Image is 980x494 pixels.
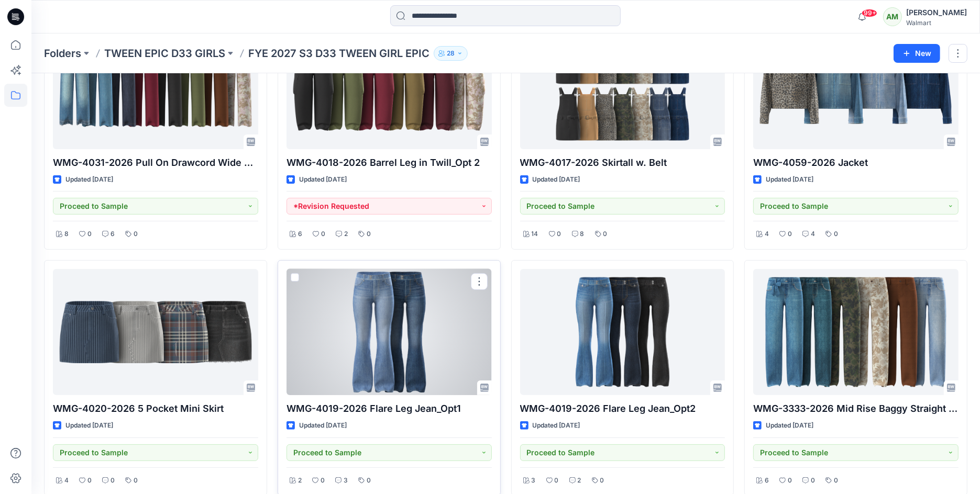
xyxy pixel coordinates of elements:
[299,420,347,431] p: Updated [DATE]
[906,19,967,27] div: Walmart
[65,420,113,431] p: Updated [DATE]
[321,229,325,240] p: 0
[104,46,225,61] a: TWEEN EPIC D33 GIRLS
[321,475,325,486] p: 0
[287,401,492,416] p: WMG-4019-2026 Flare Leg Jean_Opt1
[367,475,371,486] p: 0
[299,174,347,185] p: Updated [DATE]
[287,155,492,170] p: WMG-4018-2026 Barrel Leg in Twill_Opt 2
[753,401,959,416] p: WMG-3333-2026 Mid Rise Baggy Straight Pant
[811,475,815,486] p: 0
[287,23,492,149] a: WMG-4018-2026 Barrel Leg in Twill_Opt 2
[753,269,959,396] a: WMG-3333-2026 Mid Rise Baggy Straight Pant
[367,229,371,240] p: 0
[788,475,792,486] p: 0
[765,229,769,240] p: 4
[53,23,258,149] a: WMG-4031-2026 Pull On Drawcord Wide Leg_Opt3
[557,229,561,240] p: 0
[53,401,258,416] p: WMG-4020-2026 5 Pocket Mini Skirt
[862,9,877,17] span: 99+
[248,46,430,61] p: FYE 2027 S3 D33 TWEEN GIRL EPIC
[520,23,725,149] a: WMG-4017-2026 Skirtall w. Belt
[520,155,725,170] p: WMG-4017-2026 Skirtall w. Belt
[53,269,258,396] a: WMG-4020-2026 5 Pocket Mini Skirt
[344,229,348,240] p: 2
[134,475,138,486] p: 0
[555,475,559,486] p: 0
[64,475,69,486] p: 4
[344,475,348,486] p: 3
[87,229,92,240] p: 0
[906,6,967,19] div: [PERSON_NAME]
[87,475,92,486] p: 0
[532,475,536,486] p: 3
[811,229,815,240] p: 4
[766,174,813,185] p: Updated [DATE]
[134,229,138,240] p: 0
[580,229,585,240] p: 8
[298,229,302,240] p: 6
[111,475,115,486] p: 0
[753,155,959,170] p: WMG-4059-2026 Jacket
[533,174,580,185] p: Updated [DATE]
[287,269,492,396] a: WMG-4019-2026 Flare Leg Jean_Opt1
[533,420,580,431] p: Updated [DATE]
[65,174,113,185] p: Updated [DATE]
[298,475,302,486] p: 2
[434,46,468,61] button: 28
[520,401,725,416] p: WMG-4019-2026 Flare Leg Jean_Opt2
[766,420,813,431] p: Updated [DATE]
[578,475,581,486] p: 2
[64,229,69,240] p: 8
[447,48,455,59] p: 28
[53,155,258,170] p: WMG-4031-2026 Pull On Drawcord Wide Leg_Opt3
[600,475,604,486] p: 0
[532,229,538,240] p: 14
[765,475,769,486] p: 6
[788,229,792,240] p: 0
[883,7,902,26] div: AM
[834,475,838,486] p: 0
[834,229,838,240] p: 0
[603,229,608,240] p: 0
[894,44,940,63] button: New
[753,23,959,149] a: WMG-4059-2026 Jacket
[44,46,81,61] a: Folders
[520,269,725,396] a: WMG-4019-2026 Flare Leg Jean_Opt2
[111,229,115,240] p: 6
